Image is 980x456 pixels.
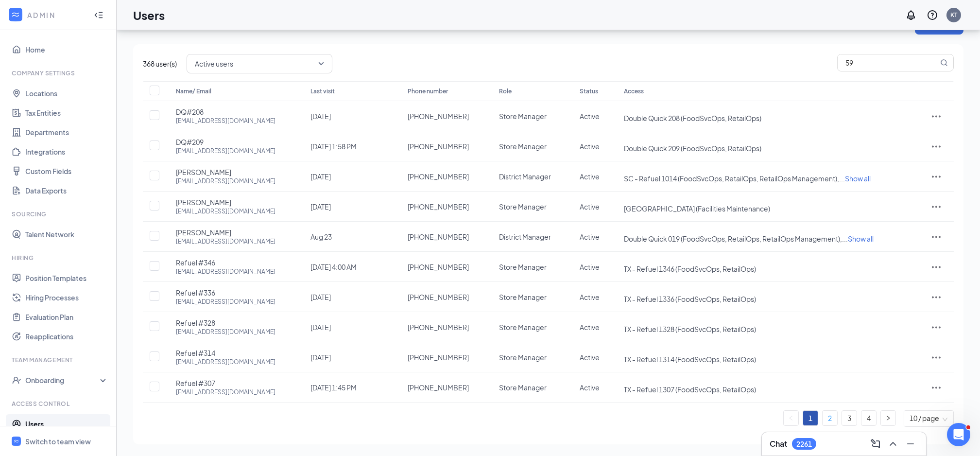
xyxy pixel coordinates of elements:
[499,293,547,301] span: Store Manager
[310,232,332,241] span: Aug 23
[176,117,275,125] div: [EMAIL_ADDRESS][DOMAIN_NAME]
[408,383,469,392] span: [PHONE_NUMBER]
[25,268,108,288] a: Position Templates
[499,323,547,332] span: Store Manager
[195,56,233,71] span: Active users
[408,262,469,272] span: [PHONE_NUMBER]
[408,232,469,242] span: [PHONE_NUMBER]
[25,123,108,142] a: Departments
[310,86,388,97] div: Last visit
[803,411,818,425] a: 1
[823,411,837,425] a: 2
[398,81,489,101] th: Phone number
[930,291,942,303] svg: ActionsIcon
[25,181,108,200] a: Data Exports
[950,11,957,19] div: KT
[310,353,331,362] span: [DATE]
[930,261,942,273] svg: ActionsIcon
[176,107,204,117] span: DQ#208
[310,112,331,121] span: [DATE]
[310,323,331,332] span: [DATE]
[499,112,547,121] span: Store Manager
[927,9,938,21] svg: QuestionInfo
[940,59,948,67] svg: MagnifyingGlass
[861,411,876,425] a: 4
[25,307,108,327] a: Evaluation Plan
[770,438,787,449] h3: Chat
[624,234,842,243] span: Double Quick 019 (FoodSvcOps, RetailOps, RetailOps Management),
[176,348,215,358] span: Refuel #314
[570,81,615,101] th: Status
[624,325,756,333] span: TX - Refuel 1328 (FoodSvcOps, RetailOps)
[838,54,938,71] input: Search users
[885,415,891,421] span: right
[408,141,469,151] span: [PHONE_NUMBER]
[580,112,600,121] span: Active
[624,114,761,123] span: Double Quick 208 (FoodSvcOps, RetailOps)
[143,58,177,69] span: 368 user(s)
[580,323,600,332] span: Active
[861,410,877,426] li: 4
[930,351,942,363] svg: ActionsIcon
[905,438,916,450] svg: Minimize
[310,172,331,181] span: [DATE]
[11,10,20,19] svg: WorkstreamLogo
[408,172,469,181] span: [PHONE_NUMBER]
[930,171,942,182] svg: ActionsIcon
[12,210,106,218] div: Sourcing
[25,161,108,181] a: Custom Fields
[930,140,942,152] svg: ActionsIcon
[176,197,231,207] span: [PERSON_NAME]
[905,9,917,21] svg: Notifications
[176,86,291,97] div: Name/ Email
[624,295,756,303] span: TX - Refuel 1336 (FoodSvcOps, RetailOps)
[310,263,357,271] span: [DATE] 4:00 AM
[25,142,108,161] a: Integrations
[176,147,275,155] div: [EMAIL_ADDRESS][DOMAIN_NAME]
[788,415,794,421] span: left
[176,258,215,267] span: Refuel #346
[868,436,883,452] button: ComposeMessage
[930,231,942,243] svg: ActionsIcon
[176,298,275,306] div: [EMAIL_ADDRESS][DOMAIN_NAME]
[842,234,874,243] span: ...
[408,322,469,332] span: [PHONE_NUMBER]
[12,356,106,364] div: Team Management
[930,382,942,393] svg: ActionsIcon
[176,388,275,396] div: [EMAIL_ADDRESS][DOMAIN_NAME]
[408,352,469,362] span: [PHONE_NUMBER]
[25,327,108,346] a: Reapplications
[25,40,108,59] a: Home
[580,293,600,301] span: Active
[499,232,551,241] span: District Manager
[176,207,275,215] div: [EMAIL_ADDRESS][DOMAIN_NAME]
[910,411,948,426] span: 10 / page
[12,69,106,77] div: Company Settings
[842,411,857,425] a: 3
[25,375,100,385] div: Onboarding
[784,411,798,425] button: left
[25,84,108,103] a: Locations
[12,400,106,408] div: Access control
[133,7,165,23] h1: Users
[580,142,600,151] span: Active
[614,81,918,101] th: Access
[176,318,215,328] span: Refuel #328
[499,263,547,271] span: Store Manager
[881,411,895,425] button: right
[310,202,331,211] span: [DATE]
[499,383,547,392] span: Store Manager
[25,414,108,434] a: Users
[848,234,874,243] span: Show all
[408,202,469,211] span: [PHONE_NUMBER]
[310,383,357,392] span: [DATE] 1:45 PM
[624,144,761,153] span: Double Quick 209 (FoodSvcOps, RetailOps)
[580,353,600,362] span: Active
[880,410,896,426] li: Next Page
[845,174,871,183] span: Show all
[25,288,108,307] a: Hiring Processes
[903,436,918,452] button: Minimize
[499,172,551,181] span: District Manager
[27,10,85,20] div: ADMIN
[580,383,600,392] span: Active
